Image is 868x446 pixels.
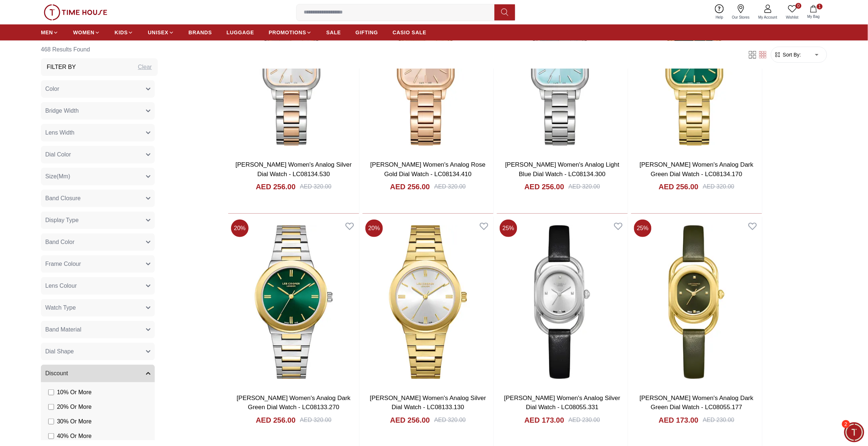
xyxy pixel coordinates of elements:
[235,161,352,178] a: [PERSON_NAME] Women's Analog Silver Dial Watch - LC08134.530
[129,267,141,279] em: Smiley
[711,3,728,22] a: Help
[228,217,359,388] a: Lee Cooper Women's Analog Dark Green Dial Watch - LC08133.270
[45,216,78,225] span: Display Type
[57,417,92,426] span: 30 % Or More
[842,420,850,428] span: 2
[269,26,312,39] a: PROMOTIONS
[45,260,81,268] span: Frame Colour
[804,14,823,19] span: My Bag
[796,3,802,9] span: 0
[45,85,59,93] span: Color
[45,238,74,247] span: Band Color
[362,217,493,388] img: Lee Cooper Women's Analog Silver Dial Watch - LC08133.130
[41,190,155,207] button: Band Closure
[41,321,155,338] button: Band Material
[728,3,754,22] a: Our Stores
[365,220,383,237] span: 20 %
[300,416,331,424] div: AED 320.00
[781,51,801,58] span: Sort By:
[390,415,430,425] h4: AED 256.00
[41,146,155,163] button: Dial Color
[817,4,823,9] span: 1
[370,161,486,178] a: [PERSON_NAME] Women's Analog Rose Gold Dial Watch - LC08134.410
[148,26,174,39] a: UNISEX
[79,150,114,157] span: New Enquiry
[45,172,70,181] span: Size(Mm)
[57,432,92,441] span: 40 % Or More
[57,388,92,397] span: 10 % Or More
[356,26,378,39] a: GIFTING
[659,415,699,425] h4: AED 173.00
[774,51,801,58] button: Sort By:
[12,100,112,124] span: Hello! I'm your Time House Watches Support Assistant. How can I assist you [DATE]?
[782,3,803,22] a: 0Wishlist
[703,182,734,191] div: AED 320.00
[434,416,466,424] div: AED 320.00
[41,26,58,39] a: MEN
[326,29,341,36] span: SALE
[7,169,144,177] div: [PERSON_NAME]
[45,128,74,137] span: Lens Width
[45,194,81,203] span: Band Closure
[500,220,517,237] span: 25 %
[434,182,466,191] div: AED 320.00
[505,161,619,178] a: [PERSON_NAME] Women's Analog Light Blue Dial Watch - LC08134.300
[729,15,753,20] span: Our Stores
[41,255,155,273] button: Frame Colour
[393,26,427,39] a: CASIO SALE
[756,15,780,20] span: My Account
[12,183,112,224] span: Please share details about your preferred watch (model name, pricing preferences, movement etc.) ...
[48,404,54,410] input: 20% Or More
[73,26,100,39] a: WOMEN
[133,238,139,244] em: End chat
[497,217,628,388] img: Lee Cooper Women's Analog Silver Dial Watch - LC08055.331
[57,403,92,411] span: 20 % Or More
[659,182,699,192] h4: AED 256.00
[783,15,802,20] span: Wishlist
[45,106,79,115] span: Bridge Width
[41,233,155,251] button: Band Color
[44,4,107,20] img: ...
[115,29,128,36] span: KIDS
[48,433,54,439] input: 40% Or More
[227,29,254,36] span: LUGGAGE
[393,29,427,36] span: CASIO SALE
[713,15,726,20] span: Help
[703,416,734,424] div: AED 230.00
[45,303,76,312] span: Watch Type
[356,29,378,36] span: GIFTING
[640,395,754,411] a: [PERSON_NAME] Women's Analog Dark Green Dial Watch - LC08055.177
[631,217,762,388] img: Lee Cooper Women's Analog Dark Green Dial Watch - LC08055.177
[5,5,20,20] em: Back
[569,182,600,191] div: AED 320.00
[256,182,296,192] h4: AED 256.00
[97,221,116,226] span: 04:09 PM
[73,29,95,36] span: WOMEN
[45,347,74,356] span: Dial Shape
[2,246,144,283] textarea: We are here to help you
[634,220,652,237] span: 25 %
[22,7,35,19] img: Profile picture of Zoe
[116,154,134,159] span: 04:09 PM
[41,29,53,36] span: MEN
[7,87,144,94] div: [PERSON_NAME]
[45,369,68,378] span: Discount
[41,277,155,295] button: Lens Colour
[41,102,155,120] button: Bridge Width
[45,282,77,290] span: Lens Colour
[45,325,81,334] span: Band Material
[300,182,331,191] div: AED 320.00
[41,343,155,360] button: Dial Shape
[803,4,824,21] button: 1My Bag
[844,422,864,442] div: Chat Widget
[569,416,600,424] div: AED 230.00
[48,419,54,424] input: 30% Or More
[41,168,155,185] button: Size(Mm)
[370,395,486,411] a: [PERSON_NAME] Women's Analog Silver Dial Watch - LC08133.130
[48,389,54,395] input: 10% Or More
[269,29,306,36] span: PROMOTIONS
[256,415,296,425] h4: AED 256.00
